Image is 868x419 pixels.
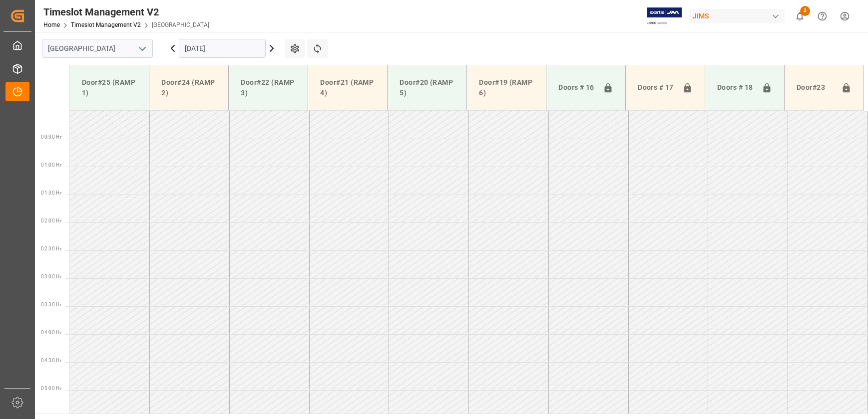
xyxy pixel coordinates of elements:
span: 05:00 Hr [41,386,61,391]
span: 04:30 Hr [41,358,61,363]
div: Door#24 (RAMP 2) [157,73,220,102]
span: 03:00 Hr [41,274,61,279]
span: 00:30 Hr [41,134,61,140]
button: show 2 new notifications [789,5,811,27]
span: 2 [800,6,810,16]
div: Doors # 17 [634,78,678,97]
div: JIMS [689,9,785,23]
button: Help Center [811,5,834,27]
div: Doors # 16 [554,78,599,97]
div: Door#20 (RAMP 5) [396,73,458,102]
a: Home [43,21,60,28]
span: 03:30 Hr [41,302,61,307]
button: open menu [134,41,149,56]
img: Exertis%20JAM%20-%20Email%20Logo.jpg_1722504956.jpg [647,7,682,25]
input: DD.MM.YYYY [179,39,266,58]
div: Door#22 (RAMP 3) [237,73,300,102]
a: Timeslot Management V2 [71,21,141,28]
span: 01:30 Hr [41,190,61,196]
div: Door#23 [793,78,837,97]
input: Type to search/select [42,39,153,58]
span: 02:30 Hr [41,246,61,251]
span: 04:00 Hr [41,330,61,335]
div: Doors # 18 [713,78,758,97]
span: 02:00 Hr [41,218,61,223]
div: Timeslot Management V2 [43,4,209,19]
span: 01:00 Hr [41,162,61,168]
div: Door#21 (RAMP 4) [316,73,379,102]
button: JIMS [689,6,789,25]
div: Door#25 (RAMP 1) [78,73,141,102]
div: Door#19 (RAMP 6) [475,73,538,102]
